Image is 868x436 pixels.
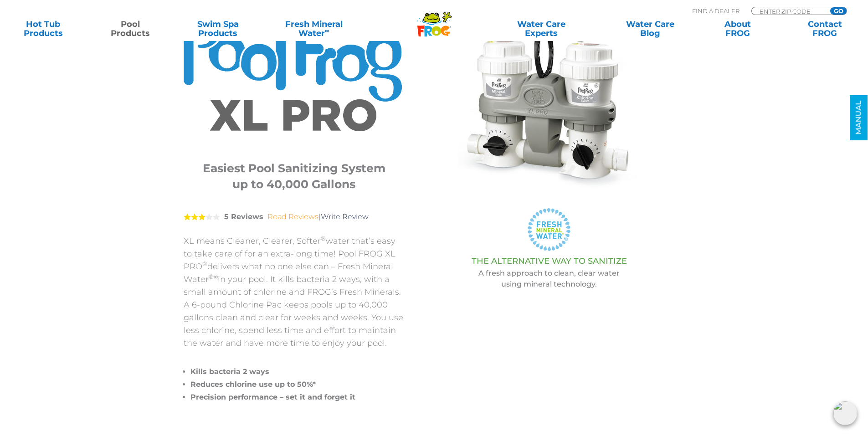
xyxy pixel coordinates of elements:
[759,7,820,15] input: Zip Code Form
[321,235,326,242] sup: ®
[704,20,771,38] a: AboutFROG
[184,11,405,144] img: Product Logo
[195,160,393,192] h3: Easiest Pool Sanitizing System up to 40,000 Gallons
[190,391,405,404] li: Precision performance – set it and forget it
[271,20,356,38] a: Fresh MineralWater∞
[202,260,207,267] sup: ®
[190,378,405,391] li: Reduces chlorine use up to 50%*
[833,401,857,425] img: openIcon
[616,20,684,38] a: Water CareBlog
[209,273,218,280] sup: ®∞
[321,212,369,221] a: Write Review
[830,7,847,15] input: GO
[486,20,596,38] a: Water CareExperts
[850,95,868,140] a: MANUAL
[184,199,405,235] div: |
[791,20,859,38] a: ContactFROG
[184,235,405,349] p: XL means Cleaner, Clearer, Softer water that’s easy to take care of for an extra-long time! Pool ...
[427,256,671,266] h3: THE ALTERNATIVE WAY TO SANITIZE
[97,20,164,38] a: PoolProducts
[267,212,318,221] a: Read Reviews
[184,20,252,38] a: Swim SpaProducts
[692,7,740,15] p: Find A Dealer
[427,268,671,290] p: A fresh approach to clean, clear water using mineral technology.
[184,213,205,221] span: 3
[325,27,329,34] sup: ∞
[190,365,405,378] li: Kills bacteria 2 ways
[9,20,77,38] a: Hot TubProducts
[224,212,263,221] strong: 5 Reviews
